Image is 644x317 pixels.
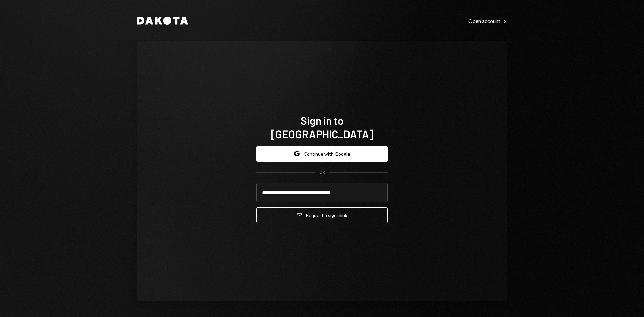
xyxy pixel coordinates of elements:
div: Open account [468,18,507,24]
a: Open account [468,17,507,24]
button: Continue with Google [256,146,388,162]
h1: Sign in to [GEOGRAPHIC_DATA] [256,114,388,141]
button: Request a signinlink [256,207,388,223]
div: OR [319,170,325,175]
